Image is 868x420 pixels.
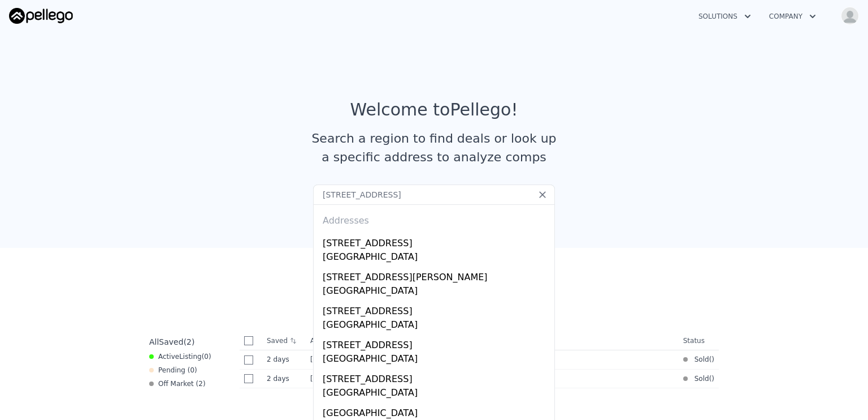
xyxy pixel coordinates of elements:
[262,332,306,350] th: Saved
[323,368,550,386] div: [STREET_ADDRESS]
[760,6,825,27] button: Company
[323,386,550,402] div: [GEOGRAPHIC_DATA]
[688,355,712,364] span: Sold (
[306,332,679,350] th: Address
[145,284,723,305] div: Saved Properties
[711,355,714,364] span: )
[149,379,206,388] div: Off Market ( 2 )
[689,6,760,27] button: Solutions
[318,205,550,232] div: Addresses
[323,352,550,368] div: [GEOGRAPHIC_DATA]
[688,374,712,383] span: Sold (
[149,336,194,348] div: All ( 2 )
[350,100,518,120] div: Welcome to Pellego !
[313,185,555,205] input: Search an address or region...
[711,374,714,383] span: )
[323,266,550,284] div: [STREET_ADDRESS][PERSON_NAME]
[323,250,550,266] div: [GEOGRAPHIC_DATA]
[323,402,550,420] div: [GEOGRAPHIC_DATA]
[179,353,202,361] span: Listing
[310,355,377,363] span: [STREET_ADDRESS]
[323,284,550,300] div: [GEOGRAPHIC_DATA]
[323,232,550,250] div: [STREET_ADDRESS]
[323,318,550,334] div: [GEOGRAPHIC_DATA]
[158,352,211,361] span: Active ( 0 )
[323,300,550,318] div: [STREET_ADDRESS]
[267,355,301,364] time: 2025-09-26 05:15
[9,8,73,24] img: Pellego
[323,334,550,352] div: [STREET_ADDRESS]
[149,366,197,375] div: Pending ( 0 )
[310,375,377,383] span: [STREET_ADDRESS]
[267,374,301,383] time: 2025-09-26 01:26
[679,332,719,350] th: Status
[841,7,859,25] img: avatar
[307,129,561,166] div: Search a region to find deals or look up a specific address to analyze comps
[159,337,183,346] span: Saved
